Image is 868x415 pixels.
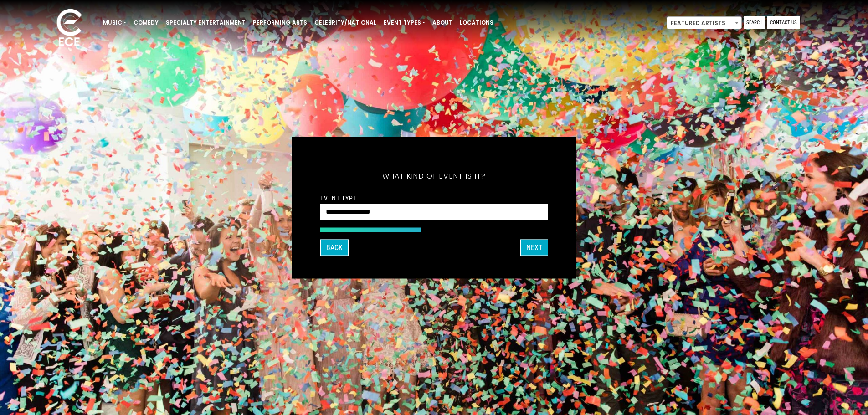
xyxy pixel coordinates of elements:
[767,16,800,29] a: Contact Us
[249,15,311,31] a: Performing Arts
[320,194,357,202] label: Event Type
[456,15,497,31] a: Locations
[429,15,456,31] a: About
[667,17,741,30] span: Featured Artists
[130,15,162,31] a: Comedy
[320,239,349,256] button: Back
[380,15,429,31] a: Event Types
[320,159,548,192] h5: What kind of event is it?
[46,6,92,51] img: ece_new_logo_whitev2-1.png
[667,16,742,29] span: Featured Artists
[99,15,130,31] a: Music
[520,239,548,256] button: Next
[162,15,249,31] a: Specialty Entertainment
[744,16,765,29] a: Search
[311,15,380,31] a: Celebrity/National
